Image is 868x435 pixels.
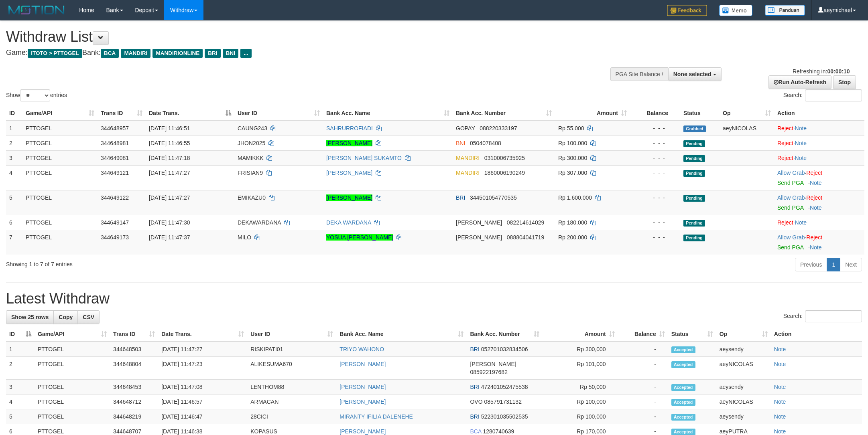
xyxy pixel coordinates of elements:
[101,49,119,58] span: BCA
[558,140,587,146] span: Rp 100.000
[671,384,695,391] span: Accepted
[683,170,705,177] span: Pending
[716,327,771,342] th: Op: activate to sort column ascending
[149,125,190,132] span: [DATE] 11:46:51
[777,180,803,186] a: Send PGA
[6,49,571,57] h4: Game: Bank:
[101,125,129,132] span: 344648957
[774,165,864,190] td: ·
[22,121,98,136] td: PTTOGEL
[110,342,158,357] td: 344648503
[827,258,840,271] a: 1
[22,230,98,255] td: PTTOGEL
[35,357,110,380] td: PTTOGEL
[158,409,247,424] td: [DATE] 11:46:47
[6,106,22,121] th: ID
[558,219,587,226] span: Rp 180.000
[470,413,479,420] span: BRI
[470,399,482,405] span: OVO
[777,155,793,161] a: Reject
[6,409,35,424] td: 5
[558,170,587,176] span: Rp 307.000
[6,121,22,136] td: 1
[683,235,705,241] span: Pending
[558,234,587,241] span: Rp 200.000
[470,346,479,352] span: BRI
[53,310,78,324] a: Copy
[101,170,129,176] span: 344649121
[810,204,822,211] a: Note
[716,357,771,380] td: aeyNICOLAS
[543,409,618,424] td: Rp 100,000
[146,106,234,121] th: Date Trans.: activate to sort column descending
[484,170,525,176] span: Copy 1860006190249 to clipboard
[238,219,281,226] span: DEKAWARDANA
[467,327,542,342] th: Bank Acc. Number: activate to sort column ascending
[22,190,98,215] td: PTTOGEL
[777,140,793,146] a: Reject
[456,125,475,132] span: GOPAY
[673,71,711,77] span: None selected
[840,258,862,271] a: Next
[774,384,786,390] a: Note
[827,68,850,75] strong: 00:00:10
[774,190,864,215] td: ·
[481,384,528,390] span: Copy 472401052475538 to clipboard
[618,395,668,409] td: -
[793,68,850,75] span: Refreshing in:
[484,399,522,405] span: Copy 085791731132 to clipboard
[774,346,786,352] a: Note
[683,125,706,132] span: Grabbed
[240,49,251,58] span: ...
[238,194,266,201] span: EMIKAZU0
[110,409,158,424] td: 344648219
[470,140,501,146] span: Copy 0504078408 to clipboard
[35,327,110,342] th: Game/API: activate to sort column ascending
[774,361,786,367] a: Note
[6,4,67,16] img: MOTION_logo.png
[6,190,22,215] td: 5
[719,5,753,16] img: Button%20Memo.svg
[149,155,190,161] span: [DATE] 11:47:18
[238,234,251,241] span: MILO
[470,194,517,201] span: Copy 344501054770535 to clipboard
[149,140,190,146] span: [DATE] 11:46:55
[716,409,771,424] td: aeysendy
[101,155,129,161] span: 344649081
[777,194,806,201] span: ·
[6,29,571,45] h1: Withdraw List
[98,106,146,121] th: Trans ID: activate to sort column ascending
[610,67,668,81] div: PGA Site Balance /
[247,357,336,380] td: ALIKESUMA670
[683,155,705,162] span: Pending
[720,121,774,136] td: aeyNICOLAS
[618,342,668,357] td: -
[555,106,630,121] th: Amount: activate to sort column ascending
[680,106,720,121] th: Status
[470,428,481,435] span: BCA
[6,395,35,409] td: 4
[483,428,514,435] span: Copy 1280740639 to clipboard
[558,155,587,161] span: Rp 300.000
[633,169,677,177] div: - - -
[6,89,67,101] label: Show entries
[158,342,247,357] td: [DATE] 11:47:27
[6,380,35,395] td: 3
[484,155,525,161] span: Copy 0310006735925 to clipboard
[671,361,695,368] span: Accepted
[777,219,793,226] a: Reject
[323,106,453,121] th: Bank Acc. Name: activate to sort column ascending
[543,395,618,409] td: Rp 100,000
[22,215,98,230] td: PTTOGEL
[777,234,805,241] a: Allow Grab
[795,125,807,132] a: Note
[6,257,356,268] div: Showing 1 to 7 of 7 entries
[453,106,555,121] th: Bank Acc. Number: activate to sort column ascending
[777,194,805,201] a: Allow Grab
[777,125,793,132] a: Reject
[470,361,516,367] span: [PERSON_NAME]
[671,399,695,406] span: Accepted
[326,155,402,161] a: [PERSON_NAME] SUKAMTO
[806,170,822,176] a: Reject
[22,106,98,121] th: Game/API: activate to sort column ascending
